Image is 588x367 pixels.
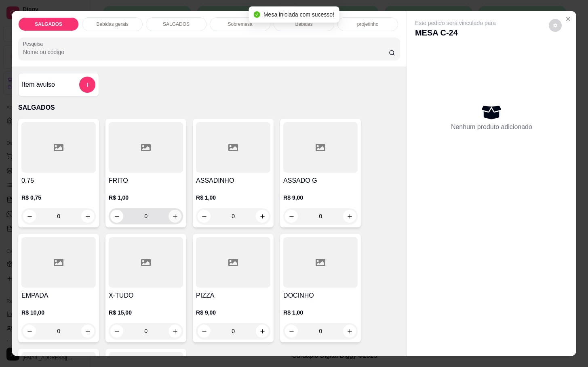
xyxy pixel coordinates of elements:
[163,21,190,27] p: SALGADOS
[198,325,211,338] button: decrease-product-quantity
[415,27,496,38] p: MESA C-24
[562,13,575,25] button: Close
[109,291,183,300] h4: X-TUDO
[228,21,252,27] p: Sobremesa
[35,21,62,27] p: SALGADOS
[415,19,496,27] p: Este pedido será vinculado para
[295,21,312,27] p: Bebidas
[109,309,183,317] p: R$ 15,00
[263,11,334,18] span: Mesa iniciada com sucesso!
[285,325,298,338] button: decrease-product-quantity
[23,40,46,47] label: Pesquisa
[256,210,269,223] button: increase-product-quantity
[169,210,181,223] button: increase-product-quantity
[196,176,270,186] h4: ASSADINHO
[21,194,96,202] p: R$ 0,75
[357,21,379,27] p: projetinho
[451,122,532,132] p: Nenhum produto adicionado
[81,210,94,223] button: increase-product-quantity
[23,48,389,56] input: Pesquisa
[283,309,358,317] p: R$ 1,00
[109,176,183,186] h4: FRITO
[196,194,270,202] p: R$ 1,00
[21,176,96,186] h4: 0,75
[343,210,356,223] button: increase-product-quantity
[21,291,96,300] h4: EMPADA
[79,77,95,93] button: add-separate-item
[96,21,128,27] p: Bebidas gerais
[169,325,181,338] button: increase-product-quantity
[110,325,123,338] button: decrease-product-quantity
[343,325,356,338] button: increase-product-quantity
[18,103,400,113] p: SALGADOS
[110,210,123,223] button: decrease-product-quantity
[283,176,358,186] h4: ASSADO G
[22,80,55,90] h4: Item avulso
[23,210,36,223] button: decrease-product-quantity
[256,325,269,338] button: increase-product-quantity
[81,325,94,338] button: increase-product-quantity
[198,210,211,223] button: decrease-product-quantity
[196,291,270,300] h4: PIZZA
[196,309,270,317] p: R$ 9,00
[21,309,96,317] p: R$ 10,00
[254,11,260,18] span: check-circle
[285,210,298,223] button: decrease-product-quantity
[549,19,562,32] button: decrease-product-quantity
[283,291,358,300] h4: DOCINHO
[23,325,36,338] button: decrease-product-quantity
[109,194,183,202] p: R$ 1,00
[283,194,358,202] p: R$ 9,00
